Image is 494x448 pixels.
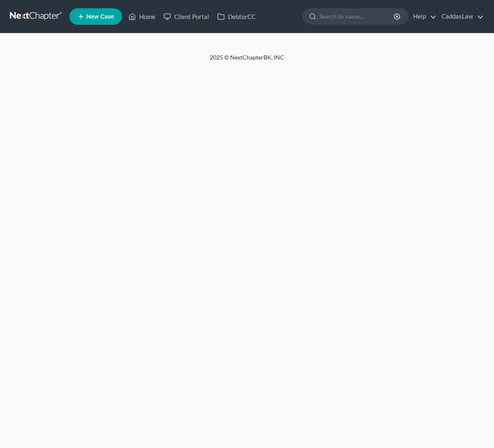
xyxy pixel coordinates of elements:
input: Search by name... [319,9,395,24]
span: New Case [86,14,114,20]
a: DebtorCC [213,9,260,24]
a: Help [409,9,437,24]
a: CaddasLaw [437,9,484,24]
a: Client Portal [159,9,213,24]
div: 2025 © NextChapterBK, INC [49,53,445,68]
a: Home [124,9,159,24]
